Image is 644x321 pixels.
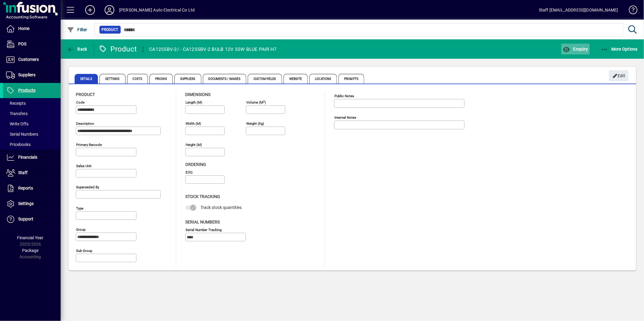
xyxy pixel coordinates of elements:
sup: 3 [263,100,265,103]
button: Edit [609,70,629,81]
span: Financials [18,155,37,160]
a: Write Offs [3,119,61,129]
span: Settings [18,201,34,206]
span: More Options [601,47,638,51]
a: Serial Numbers [3,129,61,139]
span: Track stock quantities [200,205,242,210]
mat-label: Serial Number tracking [186,227,222,232]
div: Staff [EMAIL_ADDRESS][DOMAIN_NAME] [539,5,618,15]
span: Details [75,74,98,84]
a: POS [3,37,61,52]
mat-label: Volume (m ) [246,100,266,104]
mat-label: Public Notes [334,94,354,98]
span: Receipts [6,101,26,106]
span: Product [76,92,95,97]
span: Pricing [149,74,173,84]
span: Back [67,47,87,51]
mat-label: Group [76,227,86,232]
mat-label: Weight (Kg) [246,121,264,126]
span: Documents / Images [203,74,247,84]
span: Website [283,74,308,84]
span: Serial Numbers [185,220,220,224]
mat-label: Sub group [76,249,92,253]
app-page-header-button: Back [61,44,94,55]
span: Transfers [6,111,28,116]
span: Filter [67,27,87,32]
span: Serial Numbers [6,132,38,137]
mat-label: Length (m) [186,100,202,104]
span: Package [22,248,39,253]
span: Settings [99,74,126,84]
span: Prompts [338,74,364,84]
button: Back [65,44,89,55]
span: Product [102,27,118,33]
a: Customers [3,52,61,67]
button: Filter [65,24,89,35]
span: Staff [18,170,28,175]
div: Product [99,44,137,54]
span: Dimensions [185,92,210,97]
span: Locations [309,74,337,84]
span: Stock Tracking [185,194,220,199]
a: Receipts [3,98,61,108]
span: Suppliers [18,72,35,77]
button: Add [80,5,100,15]
span: Write Offs [6,121,29,126]
mat-label: Code [76,100,85,104]
mat-label: Primary barcode [76,143,102,147]
button: More Options [599,44,639,55]
button: Profile [100,5,119,15]
a: Reports [3,181,61,196]
span: Pricebooks [6,142,31,147]
a: Knowledge Base [624,1,636,21]
mat-label: Internal Notes [334,115,356,120]
span: Custom Fields [248,74,282,84]
mat-label: Height (m) [186,143,202,147]
span: Support [18,217,33,221]
span: Home [18,26,29,31]
a: Staff [3,165,61,180]
span: Costs [127,74,148,84]
a: Support [3,212,61,227]
span: Enquiry [563,47,588,51]
mat-label: Description [76,121,94,126]
a: Pricebooks [3,139,61,150]
span: Edit [612,71,626,81]
span: Ordering [185,162,206,167]
a: Suppliers [3,68,61,83]
span: Financial Year [17,235,44,240]
a: Transfers [3,108,61,119]
mat-label: EOQ [186,170,193,174]
div: [PERSON_NAME] Auto Electrical Co Ltd [119,5,195,15]
mat-label: Sales unit [76,164,92,168]
a: Home [3,21,61,36]
span: Products [18,88,35,93]
div: CA1255BV-2/ - CA1255BV-2 BULB 12V 55W BLUE PAIR H7 [149,45,277,54]
span: POS [18,41,26,46]
mat-label: Width (m) [186,121,201,126]
button: Enquiry [561,44,589,55]
a: Settings [3,196,61,211]
mat-label: Type [76,206,83,210]
span: Suppliers [174,74,201,84]
span: Customers [18,57,39,62]
mat-label: Superseded by [76,185,99,189]
a: Financials [3,150,61,165]
span: Reports [18,186,33,190]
